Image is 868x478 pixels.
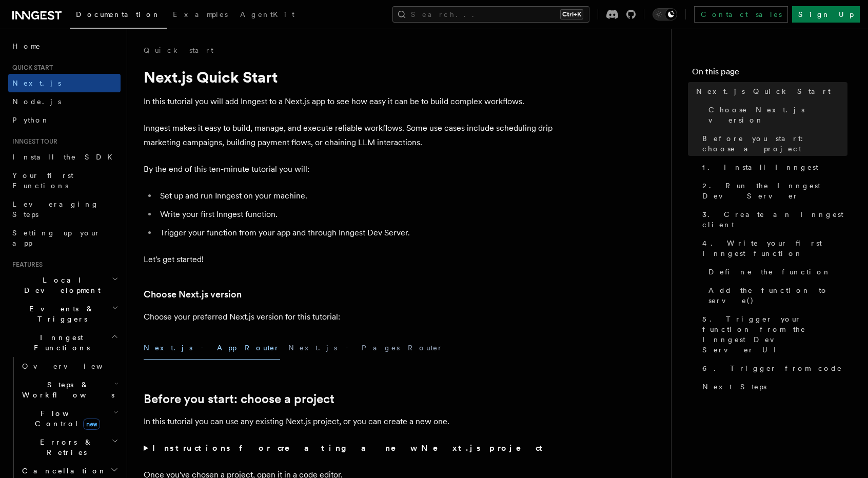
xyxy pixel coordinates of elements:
button: Next.js - Pages Router [288,336,443,360]
span: new [83,419,100,430]
span: Examples [173,10,228,18]
span: Cancellation [18,466,107,476]
h4: On this page [692,66,847,82]
span: 2. Run the Inngest Dev Server [702,181,847,201]
span: Node.js [12,97,61,106]
a: 2. Run the Inngest Dev Server [698,176,847,205]
button: Search...Ctrl+K [392,6,589,23]
a: Sign Up [792,6,860,23]
a: Choose Next.js version [144,287,242,302]
a: Python [8,111,121,129]
span: 6. Trigger from code [702,363,842,373]
a: Choose Next.js version [704,101,847,129]
span: Flow Control [18,408,113,429]
a: Install the SDK [8,148,121,166]
span: 4. Write your first Inngest function [702,238,847,258]
span: Inngest Functions [8,332,111,353]
p: In this tutorial you will add Inngest to a Next.js app to see how easy it can be to build complex... [144,94,554,109]
span: Quick start [8,64,53,72]
a: Overview [18,357,121,375]
button: Flow Controlnew [18,404,121,433]
a: Before you start: choose a project [144,392,334,406]
a: 4. Write your first Inngest function [698,234,847,263]
p: Choose your preferred Next.js version for this tutorial: [144,310,554,324]
span: Choose Next.js version [708,105,847,125]
a: Contact sales [694,6,788,23]
span: Setting up your app [12,229,101,247]
span: Add the function to serve() [708,285,847,306]
span: Next.js [12,79,61,87]
a: Your first Functions [8,166,121,195]
span: Overview [22,362,128,370]
li: Set up and run Inngest on your machine. [157,189,554,203]
kbd: Ctrl+K [560,9,583,19]
a: Examples [167,3,234,28]
span: Local Development [8,275,112,295]
button: Local Development [8,271,121,300]
span: Next Steps [702,382,766,392]
a: Define the function [704,263,847,281]
p: Inngest makes it easy to build, manage, and execute reliable workflows. Some use cases include sc... [144,121,554,150]
a: 5. Trigger your function from the Inngest Dev Server UI [698,310,847,359]
span: Your first Functions [12,171,73,190]
button: Inngest Functions [8,328,121,357]
a: Documentation [70,3,167,29]
span: 1. Install Inngest [702,162,818,172]
button: Steps & Workflows [18,375,121,404]
button: Events & Triggers [8,300,121,328]
a: Leveraging Steps [8,195,121,224]
span: Home [12,41,41,51]
button: Toggle dark mode [653,8,677,21]
span: Install the SDK [12,153,119,161]
button: Next.js - App Router [144,336,280,360]
span: Features [8,261,43,269]
span: Events & Triggers [8,304,112,324]
span: 3. Create an Inngest client [702,209,847,230]
button: Errors & Retries [18,433,121,462]
a: Add the function to serve() [704,281,847,310]
a: 6. Trigger from code [698,359,847,377]
span: 5. Trigger your function from the Inngest Dev Server UI [702,314,847,355]
summary: Instructions for creating a new Next.js project [144,441,554,455]
li: Write your first Inngest function. [157,207,554,222]
a: Home [8,37,121,55]
a: Setting up your app [8,224,121,252]
h1: Next.js Quick Start [144,68,554,86]
a: Next Steps [698,377,847,396]
span: Steps & Workflows [18,380,114,400]
a: Quick start [144,45,213,55]
a: 3. Create an Inngest client [698,205,847,234]
strong: Instructions for creating a new Next.js project [152,443,547,453]
span: Errors & Retries [18,437,111,457]
p: By the end of this ten-minute tutorial you will: [144,162,554,176]
a: Next.js Quick Start [692,82,847,101]
a: Before you start: choose a project [698,129,847,158]
span: Before you start: choose a project [702,133,847,154]
a: Next.js [8,74,121,92]
a: 1. Install Inngest [698,158,847,176]
span: Inngest tour [8,137,57,146]
span: Define the function [708,267,831,277]
p: In this tutorial you can use any existing Next.js project, or you can create a new one. [144,414,554,429]
a: AgentKit [234,3,301,28]
span: Python [12,116,50,124]
span: Documentation [76,10,161,18]
span: AgentKit [240,10,294,18]
a: Node.js [8,92,121,111]
p: Let's get started! [144,252,554,267]
span: Leveraging Steps [12,200,99,218]
span: Next.js Quick Start [696,86,831,96]
li: Trigger your function from your app and through Inngest Dev Server. [157,226,554,240]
